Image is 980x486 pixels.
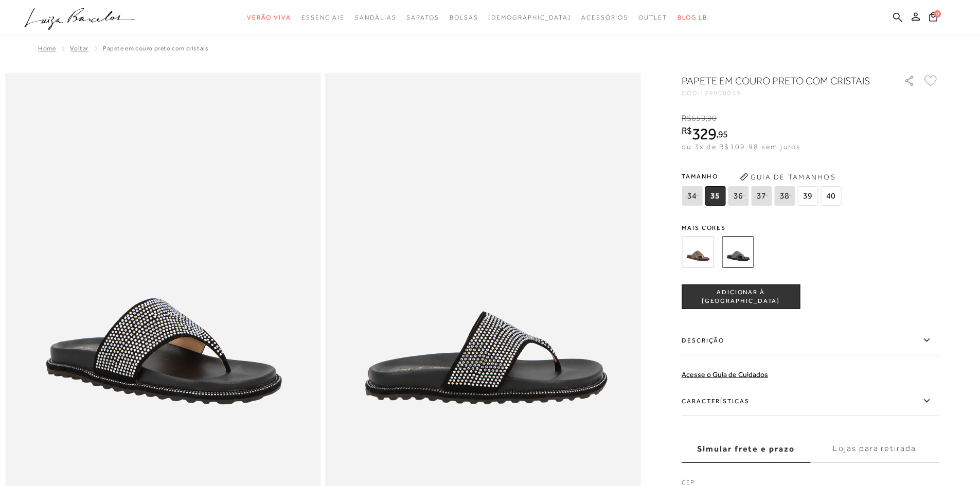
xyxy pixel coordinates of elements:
i: R$ [682,114,691,123]
span: 35 [705,186,725,206]
label: Simular frete e prazo [682,435,810,463]
a: noSubCategoriesText [301,8,345,27]
a: noSubCategoriesText [638,8,667,27]
span: Acessórios [581,14,628,21]
span: 34 [682,186,702,206]
span: 38 [774,186,795,206]
label: Descrição [682,326,939,355]
span: 90 [707,114,717,123]
span: 659 [691,114,705,123]
span: [DEMOGRAPHIC_DATA] [488,14,571,21]
span: 95 [718,129,728,139]
span: 129900053 [700,89,741,97]
i: , [706,114,717,123]
a: noSubCategoriesText [581,8,628,27]
span: 40 [821,186,841,206]
span: Verão Viva [247,14,291,21]
a: Home [38,45,56,52]
span: ou 3x de R$109,98 sem juros [682,142,800,151]
a: Voltar [70,45,88,52]
button: 0 [926,11,940,25]
a: noSubCategoriesText [488,8,571,27]
a: noSubCategoriesText [355,8,396,27]
span: 0 [934,10,941,17]
button: ADICIONAR À [GEOGRAPHIC_DATA] [682,284,800,309]
img: PAPETE EM COURO PRETO COM CRISTAIS [722,236,754,268]
div: CÓD: [682,90,887,96]
span: Mais cores [682,225,939,231]
a: noSubCategoriesText [406,8,439,27]
span: Essenciais [301,14,345,21]
span: Tamanho [682,169,844,184]
a: noSubCategoriesText [247,8,291,27]
label: Lojas para retirada [810,435,939,463]
label: Características [682,386,939,416]
span: 39 [797,186,818,206]
i: , [716,130,728,139]
span: Outlet [638,14,667,21]
span: 36 [728,186,749,206]
i: R$ [682,126,692,135]
a: Acesse o Guia de Cuidados [682,370,768,379]
span: Bolsas [450,14,478,21]
span: BLOG LB [678,14,707,21]
a: BLOG LB [678,8,707,27]
h1: PAPETE EM COURO PRETO COM CRISTAIS [682,74,875,88]
img: PAPETE EM COURO COFFEE COM CRISTAIS [682,236,714,268]
a: noSubCategoriesText [450,8,478,27]
span: Sandálias [355,14,396,21]
span: PAPETE EM COURO PRETO COM CRISTAIS [103,45,208,52]
span: Sapatos [406,14,439,21]
button: Guia de Tamanhos [736,169,839,185]
span: 329 [692,124,716,143]
span: ADICIONAR À [GEOGRAPHIC_DATA] [682,288,799,306]
span: 37 [751,186,772,206]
